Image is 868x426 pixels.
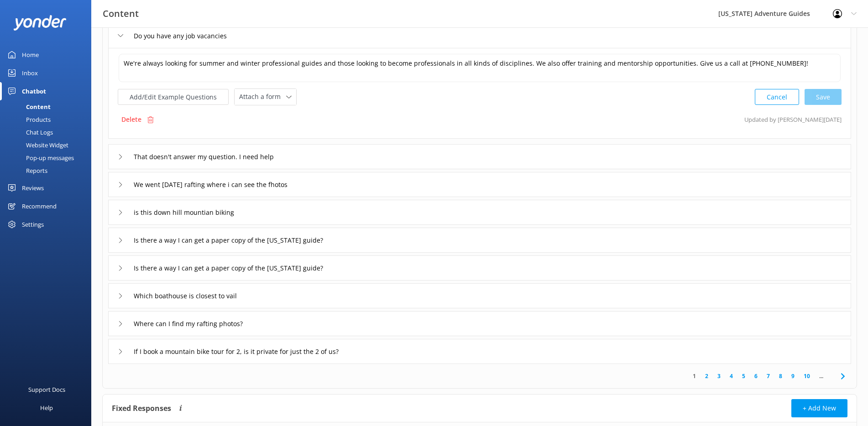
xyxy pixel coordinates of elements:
[103,6,139,21] h3: Content
[791,399,847,417] button: + Add New
[762,372,774,380] a: 7
[22,197,57,215] div: Recommend
[5,100,91,113] a: Content
[5,151,91,164] a: Pop-up messages
[5,113,91,126] a: Products
[121,114,141,125] p: Delete
[799,372,815,380] a: 10
[737,372,750,380] a: 5
[725,372,737,380] a: 4
[118,89,229,105] button: Add/Edit Example Questions
[5,126,91,139] a: Chat Logs
[755,89,799,105] button: Cancel
[815,372,828,380] span: ...
[744,111,842,128] p: Updated by [PERSON_NAME] [DATE]
[28,380,65,399] div: Support Docs
[750,372,762,380] a: 6
[5,126,53,139] div: Chat Logs
[5,164,91,177] a: Reports
[5,139,68,151] div: Website Widget
[112,399,171,417] h4: Fixed Responses
[701,372,713,380] a: 2
[40,399,53,417] div: Help
[119,54,841,82] textarea: We're always looking for summer and winter professional guides and those looking to become profes...
[22,46,39,64] div: Home
[688,372,701,380] a: 1
[5,100,51,113] div: Content
[774,372,787,380] a: 8
[5,164,47,177] div: Reports
[22,215,44,234] div: Settings
[5,151,74,164] div: Pop-up messages
[713,372,725,380] a: 3
[22,64,38,82] div: Inbox
[239,92,286,102] span: Attach a form
[787,372,799,380] a: 9
[22,82,46,100] div: Chatbot
[5,113,51,126] div: Products
[22,179,44,197] div: Reviews
[5,139,91,151] a: Website Widget
[14,15,66,30] img: yonder-white-logo.png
